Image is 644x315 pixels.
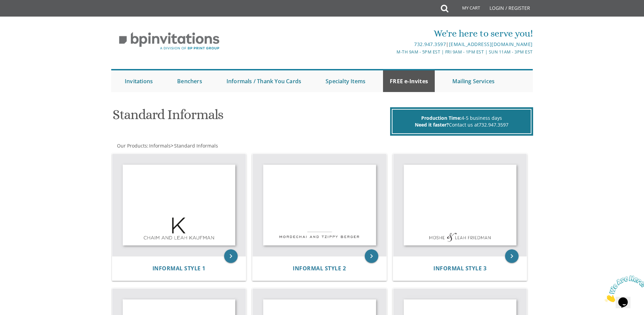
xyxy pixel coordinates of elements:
[319,70,372,92] a: Specialty Items
[421,115,461,121] span: Production Time:
[505,249,519,263] a: keyboard_arrow_right
[3,3,45,29] img: Chat attention grabber
[252,48,533,55] div: M-Th 9am - 5pm EST | Fri 9am - 1pm EST | Sun 11am - 3pm EST
[111,142,322,149] div: :
[116,142,147,149] a: Our Products
[383,70,435,92] a: FREE e-Invites
[293,265,346,272] span: Informal Style 2
[173,142,218,149] a: Standard Informals
[220,70,308,92] a: Informals / Thank You Cards
[113,107,388,127] h1: Standard Informals
[253,154,386,256] img: Informal Style 2
[152,265,206,272] span: Informal Style 1
[414,41,446,47] a: 732.947.3597
[479,121,508,128] a: 732.947.3597
[448,1,485,18] a: My Cart
[449,41,533,47] a: [EMAIL_ADDRESS][DOMAIN_NAME]
[433,265,486,272] a: Informal Style 3
[174,142,218,149] span: Standard Informals
[170,70,209,92] a: Benchers
[415,121,449,128] span: Need it faster?
[112,154,246,256] img: Informal Style 1
[433,265,486,272] span: Informal Style 3
[293,265,346,272] a: Informal Style 2
[224,249,238,263] a: keyboard_arrow_right
[393,154,527,256] img: Informal Style 3
[602,273,644,305] iframe: chat widget
[252,40,533,48] div: |
[152,265,206,272] a: Informal Style 1
[171,142,218,149] span: >
[392,109,531,134] div: 4-5 business days Contact us at
[149,142,171,149] span: Informals
[252,27,533,40] div: We're here to serve you!
[365,249,378,263] a: keyboard_arrow_right
[446,70,501,92] a: Mailing Services
[118,70,160,92] a: Invitations
[111,27,227,55] img: BP Invitation Loft
[148,142,171,149] a: Informals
